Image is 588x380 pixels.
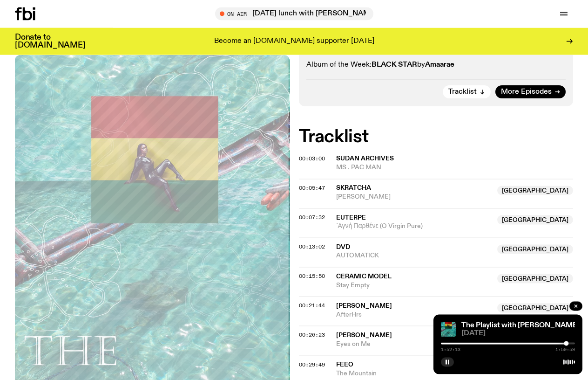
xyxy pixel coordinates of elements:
[336,303,392,310] span: [PERSON_NAME]
[299,332,325,339] span: 00:26:23
[299,214,325,221] span: 00:07:32
[15,34,85,49] h3: Donate to [DOMAIN_NAME]
[214,37,374,46] p: Become an [DOMAIN_NAME] supporter [DATE]
[336,215,366,221] span: Euterpe
[299,155,325,163] span: 00:03:00
[497,245,573,254] span: [GEOGRAPHIC_DATA]
[336,156,394,162] span: Sudan Archives
[299,363,325,368] button: 00:29:49
[336,244,350,251] span: DVD
[336,370,574,379] span: The Mountain
[299,361,325,369] span: 00:29:49
[299,215,325,221] button: 00:07:32
[555,347,575,352] span: 1:59:59
[336,193,492,202] span: [PERSON_NAME]
[441,322,456,337] img: The poster for this episode of The Playlist. It features the album artwork for Amaarae's BLACK ST...
[497,215,573,225] span: [GEOGRAPHIC_DATA]
[336,274,392,280] span: Ceramic Model
[299,274,325,279] button: 00:15:50
[306,61,566,70] p: Album of the Week: by
[441,347,460,352] span: 1:52:13
[215,7,373,21] button: On Air[DATE] lunch with [PERSON_NAME]!
[336,311,492,320] span: AfterHrs
[299,186,325,191] button: 00:05:47
[336,362,353,368] span: feeo
[336,164,574,173] span: MS . PAC MAN
[497,274,573,283] span: [GEOGRAPHIC_DATA]
[448,89,477,96] span: Tracklist
[299,304,325,309] button: 00:21:44
[299,273,325,280] span: 00:15:50
[299,302,325,310] span: 00:21:44
[372,62,417,69] strong: BLACK STAR
[299,245,325,250] button: 00:13:02
[336,332,392,339] span: [PERSON_NAME]
[336,185,371,192] span: Skratcha
[336,282,492,290] span: Stay Empty
[336,252,492,261] span: AUTOMATICK
[299,157,325,162] button: 00:03:00
[425,62,454,69] strong: Amaarae
[495,86,566,99] a: More Episodes
[501,89,552,96] span: More Episodes
[497,304,573,313] span: [GEOGRAPHIC_DATA]
[461,322,580,329] a: The Playlist with [PERSON_NAME]
[336,340,492,349] span: Eyes on Me
[299,185,325,192] span: 00:05:47
[299,243,325,251] span: 00:13:02
[443,86,491,99] button: Tracklist
[497,186,573,195] span: [GEOGRAPHIC_DATA]
[336,222,492,231] span: ´Αγνή Παρθένε (O Virgin Pure)
[299,333,325,338] button: 00:26:23
[461,330,575,337] span: [DATE]
[299,129,574,145] h2: Tracklist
